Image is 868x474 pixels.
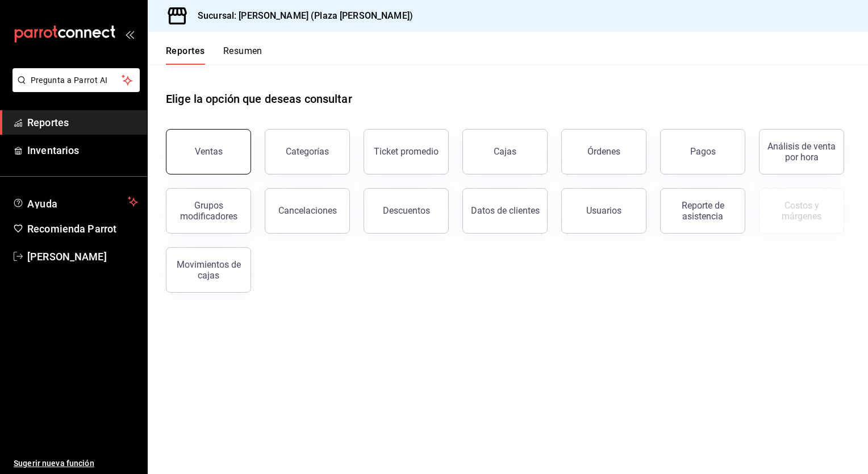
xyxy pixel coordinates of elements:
div: Ventas [195,146,223,157]
button: Pregunta a Parrot AI [12,68,140,92]
button: Contrata inventarios para ver este reporte [759,188,844,234]
button: Reporte de asistencia [660,188,745,234]
button: Reportes [166,45,205,65]
span: Sugerir nueva función [14,458,138,469]
div: Órdenes [587,146,620,157]
div: Costos y márgenes [766,200,837,222]
div: Análisis de venta por hora [766,141,837,163]
button: Movimientos de cajas [166,247,251,293]
button: Usuarios [561,188,646,234]
span: Pregunta a Parrot AI [31,74,122,86]
a: Cajas [462,129,548,174]
div: Ticket promedio [374,146,439,157]
button: Cancelaciones [265,188,350,234]
span: Reportes [27,115,138,130]
div: Movimientos de cajas [173,259,244,281]
button: Grupos modificadores [166,188,251,234]
button: open_drawer_menu [125,30,134,39]
button: Descuentos [364,188,449,234]
a: Pregunta a Parrot AI [8,82,140,94]
span: [PERSON_NAME] [27,249,138,264]
button: Resumen [223,45,262,65]
div: Categorías [286,146,329,157]
button: Categorías [265,129,350,174]
div: navigation tabs [166,45,262,65]
button: Ventas [166,129,251,174]
div: Cajas [494,145,517,159]
h1: Elige la opción que deseas consultar [166,90,352,107]
div: Grupos modificadores [173,200,244,222]
span: Inventarios [27,143,138,158]
button: Análisis de venta por hora [759,129,844,174]
button: Ticket promedio [364,129,449,174]
div: Pagos [690,146,716,157]
h3: Sucursal: [PERSON_NAME] (Plaza [PERSON_NAME]) [189,9,413,23]
div: Datos de clientes [471,205,540,216]
button: Datos de clientes [462,188,548,234]
button: Órdenes [561,129,646,174]
div: Descuentos [383,205,430,216]
span: Recomienda Parrot [27,221,138,236]
span: Ayuda [27,195,123,209]
div: Reporte de asistencia [667,200,738,222]
div: Cancelaciones [278,205,337,216]
div: Usuarios [586,205,621,216]
button: Pagos [660,129,745,174]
